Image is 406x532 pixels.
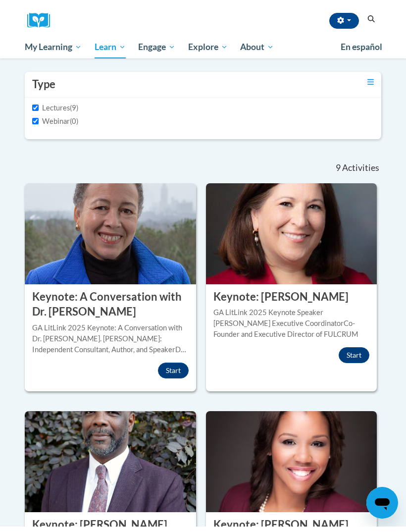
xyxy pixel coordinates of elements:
a: Toggle collapse [367,71,374,82]
a: Course Logo Keynote: A Conversation with Dr. [PERSON_NAME]More InfoStart GA LitLink 2025 Keynote:... [25,178,196,386]
button: Start [339,342,369,358]
button: Search [364,8,379,20]
span: My Learning [25,36,82,48]
div: GA LitLink 2025 Keynote Speaker [PERSON_NAME] Executive CoordinatorCo-Founder and Executive Direc... [213,302,370,334]
a: Explore [182,30,234,53]
span: Explore [188,36,228,48]
img: Course Logo [25,406,196,507]
div: GA LitLink 2025 Keynote: A Conversation with Dr. [PERSON_NAME]. [PERSON_NAME]: Independent Consul... [32,317,189,350]
button: Start [158,357,189,373]
img: Course Logo [25,178,196,279]
span: Learn [95,36,126,48]
h3: Keynote: A Conversation with Dr. [PERSON_NAME] [32,284,189,315]
div: Main menu [17,30,389,53]
span: 9 [336,157,341,168]
img: Course Logo [206,406,377,507]
h3: Keynote: [PERSON_NAME] [213,284,349,299]
a: Cox Campus [27,7,57,23]
a: Course Logo Keynote: [PERSON_NAME]More InfoStart GA LitLink 2025 Keynote Speaker [PERSON_NAME] Ex... [206,178,377,386]
span: Engage [138,36,175,48]
iframe: Button to launch messaging window [366,481,398,513]
a: My Learning [18,30,88,53]
span: (0) [70,111,78,120]
h3: Type [32,71,55,87]
label: Webinar [32,110,70,121]
span: About [240,36,274,48]
h3: Keynote: [PERSON_NAME] [32,512,167,527]
span: En español [341,36,382,47]
a: About [234,30,281,53]
h3: Keynote: [PERSON_NAME] [213,512,349,527]
img: Logo brand [27,7,57,23]
a: Learn [88,30,132,53]
a: Engage [132,30,182,53]
button: Account Settings [329,7,359,23]
span: (9) [70,98,78,106]
span: Activities [342,157,379,168]
a: En español [334,31,389,52]
label: Lectures [32,97,70,108]
img: Course Logo [206,178,377,279]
